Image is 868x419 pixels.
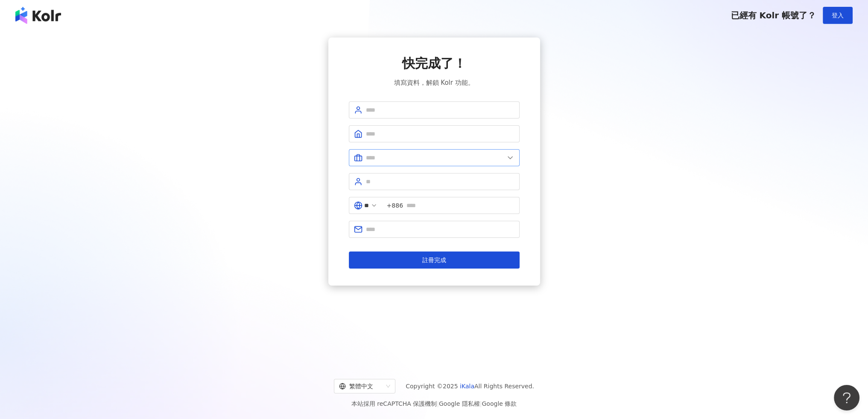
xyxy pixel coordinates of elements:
[15,7,61,24] img: logo
[731,10,816,20] span: 已經有 Kolr 帳號了？
[349,251,520,269] button: 註冊完成
[422,257,446,263] span: 註冊完成
[402,55,466,72] span: 快完成了！
[394,78,474,88] span: 填寫資料，解鎖 Kolr 功能。
[480,400,482,407] span: |
[387,201,403,210] span: +886
[460,383,474,390] a: iKala
[406,381,534,391] span: Copyright © 2025 All Rights Reserved.
[482,400,517,407] a: Google 條款
[834,385,859,410] iframe: Help Scout Beacon - Open
[823,7,853,24] button: 登入
[339,379,383,393] div: 繁體中文
[832,12,844,19] span: 登入
[351,399,517,409] span: 本站採用 reCAPTCHA 保護機制
[439,400,480,407] a: Google 隱私權
[437,400,439,407] span: |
